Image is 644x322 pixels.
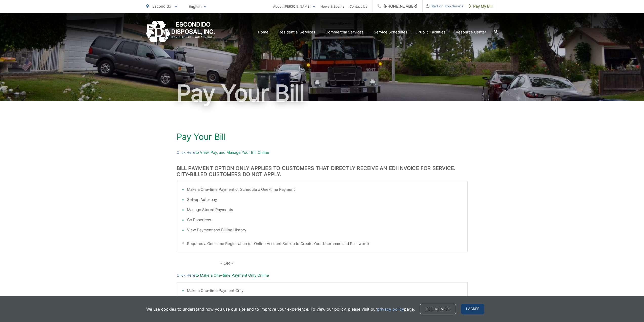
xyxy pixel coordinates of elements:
p: * Requires a One-time Registration (or Online Account Set-up to Create Your Username and Password) [182,241,462,247]
h1: Pay Your Bill [177,132,468,142]
span: I agree [461,304,484,314]
span: Pay My Bill [469,3,493,9]
li: Go Paperless [187,217,462,223]
li: Make a One-time Payment Only [187,288,462,294]
a: About [PERSON_NAME] [273,3,315,9]
li: Make a One-time Payment or Schedule a One-time Payment [187,186,462,193]
a: Residential Services [279,29,315,35]
a: Public Facilities [418,29,446,35]
a: Commercial Services [325,29,364,35]
a: News & Events [320,3,344,9]
a: Contact Us [349,3,367,9]
a: EDCD logo. Return to the homepage. [146,21,215,43]
span: English [185,2,210,11]
h3: BILL PAYMENT OPTION ONLY APPLIES TO CUSTOMERS THAT DIRECTLY RECEIVE AN EDI INVOICE FOR SERVICE. C... [177,165,468,177]
li: View Payment and Billing History [187,227,462,233]
li: Manage Stored Payments [187,207,462,213]
p: to View, Pay, and Manage Your Bill Online [177,149,468,156]
a: Service Schedules [374,29,407,35]
a: Tell me more [420,304,456,314]
p: - OR - [220,260,468,267]
a: Resource Center [456,29,486,35]
a: Click Here [177,272,195,278]
h1: Pay Your Bill [146,81,498,106]
span: Escondido [152,4,171,9]
a: Home [258,29,268,35]
li: Set-up Auto-pay [187,197,462,203]
p: to Make a One-time Payment Only Online [177,272,468,278]
a: privacy policy [377,306,404,312]
p: We use cookies to understand how you use our site and to improve your experience. To view our pol... [146,306,415,312]
a: Click Here [177,149,195,156]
